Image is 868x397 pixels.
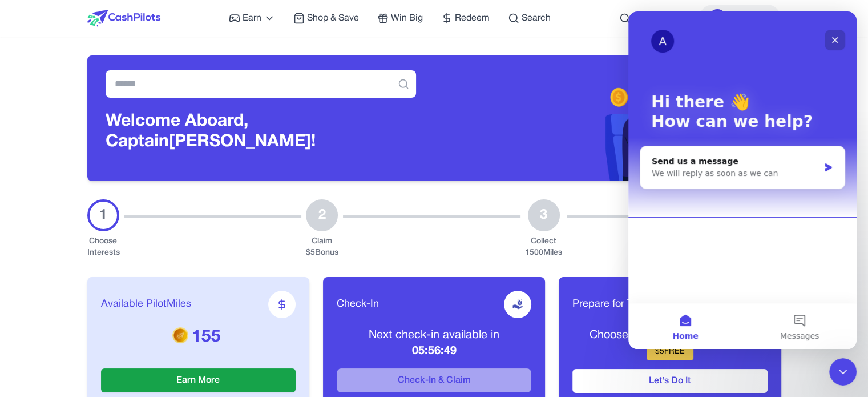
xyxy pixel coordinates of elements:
span: Shop & Save [307,11,359,25]
div: Collect 1500 Miles [525,236,562,259]
img: CashPilots Logo [87,10,160,27]
button: Let's Do It [572,369,767,393]
span: Check-In [337,296,379,312]
div: 1 [87,199,119,231]
img: receive-dollar [512,299,523,310]
p: 05:56:49 [337,343,531,359]
span: Win Big [391,11,423,25]
div: Choose Interests [87,236,119,259]
span: Prepare for Takeoff [572,296,660,312]
button: PMs155 [699,5,781,32]
button: Check-In & Claim [337,368,531,392]
p: Choose your interests and earn [572,327,767,343]
button: Earn More [101,368,296,392]
a: Win Big [377,11,423,25]
a: Redeem [441,11,490,25]
iframe: Intercom live chat [628,11,857,349]
a: Search [508,11,551,25]
p: 155 [101,327,296,348]
div: 3 [528,199,560,231]
span: Redeem [455,11,490,25]
div: $ 5 FREE [647,343,693,360]
div: 2 [306,199,338,231]
span: Available PilotMiles [101,296,191,312]
span: Earn [243,11,261,25]
img: Header decoration [434,55,781,181]
a: Earn [229,11,275,25]
p: Next check-in available in [337,327,531,343]
div: Claim $ 5 Bonus [306,236,338,259]
h3: Welcome Aboard, Captain [PERSON_NAME]! [106,111,416,153]
img: PMs [172,327,188,343]
a: Shop & Save [293,11,359,25]
span: Search [522,11,551,25]
iframe: Intercom live chat [829,358,857,386]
